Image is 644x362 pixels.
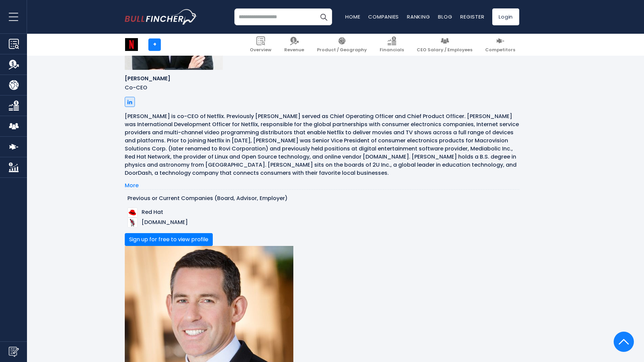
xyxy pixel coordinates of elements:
[246,34,275,56] a: Overview
[485,47,515,53] span: Competitors
[280,34,308,56] a: Revenue
[125,233,213,246] button: Sign up for free to view profile
[127,218,138,228] img: Wine.com
[492,8,519,25] a: Login
[125,38,138,51] img: NFLX logo
[142,218,188,226] span: [DOMAIN_NAME]
[125,9,197,25] a: Go to homepage
[481,34,519,56] a: Competitors
[284,47,304,53] span: Revenue
[315,8,332,25] button: Search
[125,112,519,177] p: [PERSON_NAME] is co-CEO of Netflix. Previously [PERSON_NAME] served as Chief Operating Officer an...
[250,47,271,53] span: Overview
[376,34,408,56] a: Financials
[380,47,404,53] span: Financials
[148,38,161,51] a: +
[317,47,367,53] span: Product / Geography
[142,208,163,216] span: Red Hat
[368,13,399,20] a: Companies
[125,182,139,189] a: More
[460,13,484,20] a: Register
[127,207,138,218] img: Red Hat
[127,195,517,202] p: Previous or Current Companies (Board, Advisor, Employer)
[345,13,360,20] a: Home
[125,75,519,82] h6: [PERSON_NAME]
[407,13,430,20] a: Ranking
[125,9,197,25] img: bullfincher logo
[125,84,519,91] p: Co-CEO
[313,34,371,56] a: Product / Geography
[413,34,476,56] a: CEO Salary / Employees
[417,47,472,53] span: CEO Salary / Employees
[438,13,452,20] a: Blog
